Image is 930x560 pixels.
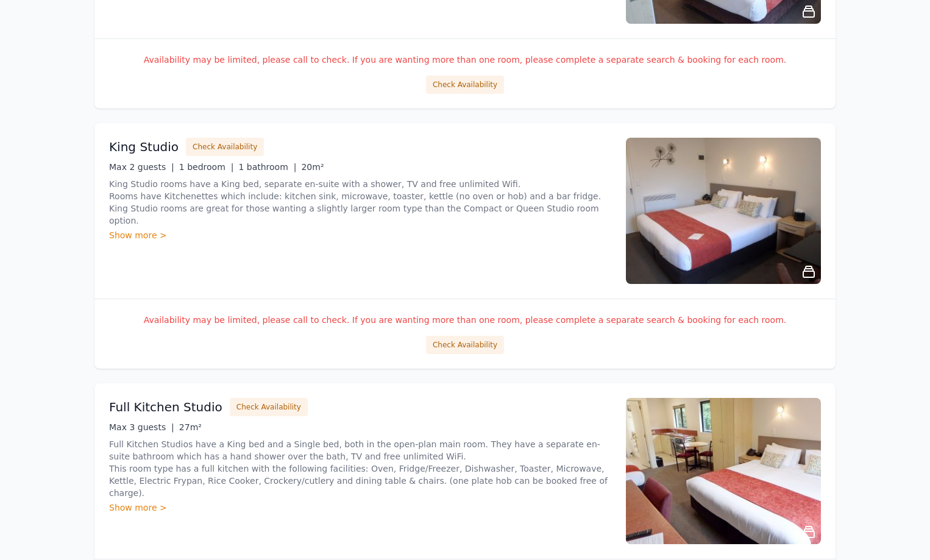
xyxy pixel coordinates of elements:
div: Show more > [109,229,611,241]
span: 1 bathroom | [238,162,296,172]
button: Check Availability [426,76,504,94]
span: 27m² [179,422,202,432]
p: Availability may be limited, please call to check. If you are wanting more than one room, please ... [109,54,821,66]
p: King Studio rooms have a King bed, separate en-suite with a shower, TV and free unlimited Wifi. R... [109,178,611,227]
span: Max 2 guests | [109,162,174,172]
button: Check Availability [426,336,504,354]
span: 1 bedroom | [179,162,234,172]
p: Availability may be limited, please call to check. If you are wanting more than one room, please ... [109,314,821,326]
h3: King Studio [109,138,179,155]
h3: Full Kitchen Studio [109,399,222,416]
p: Full Kitchen Studios have a King bed and a Single bed, both in the open-plan main room. They have... [109,438,611,499]
button: Check Availability [186,138,264,156]
button: Check Availability [230,398,308,416]
div: Show more > [109,502,611,514]
span: 20m² [301,162,324,172]
span: Max 3 guests | [109,422,174,432]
